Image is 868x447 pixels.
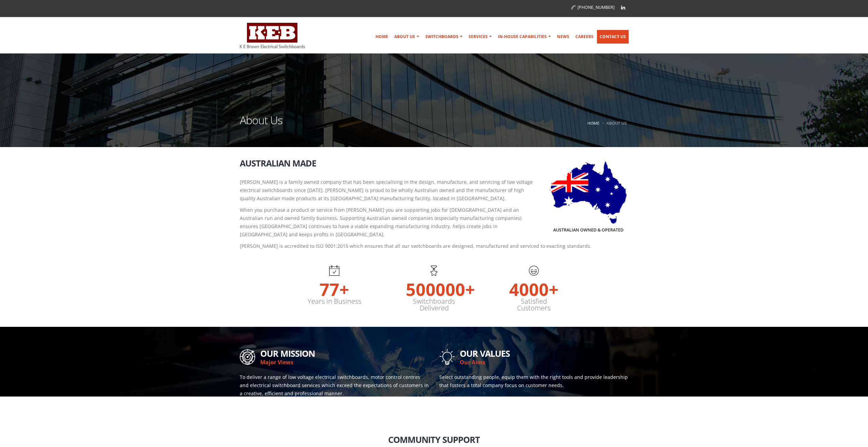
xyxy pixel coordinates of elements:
[260,358,429,366] p: Major Views
[373,30,391,44] a: Home
[392,30,422,44] a: About Us
[597,30,629,44] a: Contact Us
[506,298,562,312] label: Satisfied Customers
[240,430,629,444] h2: Community Support
[240,242,629,250] p: [PERSON_NAME] is accredited to ISO 9001:2015 which ensures that all our switchboards are designed...
[573,30,596,44] a: Careers
[439,373,629,389] p: Select outstanding people, equip them with the right tools and provide leadership that fosters a ...
[460,347,629,358] h2: Our Values
[571,4,615,10] a: [PHONE_NUMBER]
[553,227,623,233] h5: Australian Owned & Operated
[240,373,429,398] p: To deliver a range of low voltage electrical switchboards, motor control centres and electrical s...
[506,276,562,298] strong: 4000+
[406,276,462,298] strong: 500000+
[466,30,495,44] a: Services
[587,120,600,126] a: Home
[601,119,627,127] li: About Us
[495,30,554,44] a: In-house Capabilities
[240,159,629,168] h2: Australian Made
[306,298,363,305] label: Years in Business
[306,276,363,298] strong: 77+
[423,30,465,44] a: Switchboards
[240,23,305,48] img: K E Brown Electrical Switchboards
[460,358,629,366] p: Our Aims
[240,206,629,239] p: When you purchase a product or service from [PERSON_NAME] you are supporting jobs for [DEMOGRAPHI...
[260,347,429,358] h2: Our Mission
[554,30,572,44] a: News
[240,178,629,203] p: [PERSON_NAME] is a family owned company that has been specialising in the design, manufacture, an...
[618,2,628,13] a: Linkedin
[406,298,462,312] label: Switchboards Delivered
[240,115,282,134] h1: About Us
